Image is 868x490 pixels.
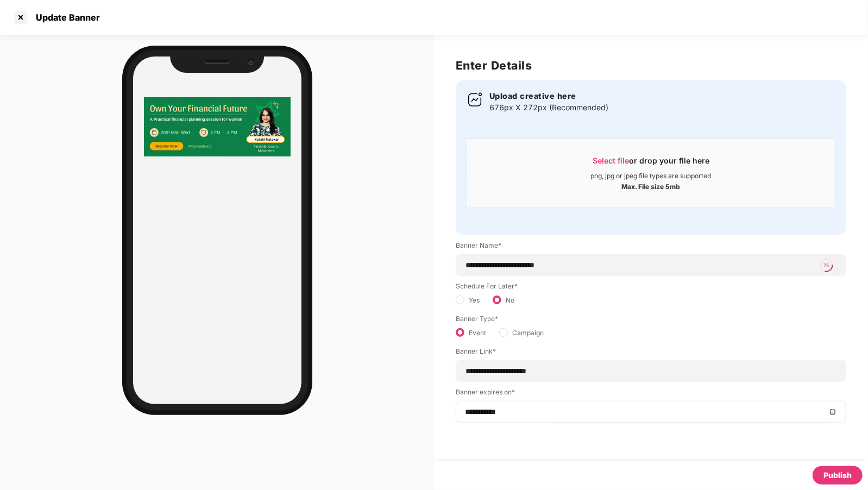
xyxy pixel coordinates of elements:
label: Banner expires on* [456,387,846,401]
label: Schedule For Later* [456,281,518,291]
img: svg+xml;base64,PHN2ZyB3aWR0aD0iNDEiIGhlaWdodD0iNDEiIHZpZXdCb3g9IjAgMCA0MSA0MSIgZmlsbD0ibm9uZSIgeG... [467,91,484,108]
p: 676px X 272px (Recommended) [489,102,608,114]
div: png, jpg or jpeg file types are supported [591,172,712,180]
label: Banner Type* [456,314,498,323]
label: Banner Name* [456,241,846,254]
div: Update Banner [29,12,100,23]
label: Campaign [512,329,544,341]
label: No [506,296,514,309]
span: Select fileor drop your file herepng, jpg or jpeg file types are supportedMax. File size 5mb [467,147,835,199]
div: Publish [823,469,852,481]
h4: Upload creative here [489,91,608,102]
h2: Enter Details [456,56,846,74]
label: Banner Link* [456,347,846,360]
div: Max. File size 5mb [622,180,681,191]
text: 75 [824,262,829,268]
i: Speaker [204,60,230,64]
label: Event [469,329,486,341]
span: Select file [593,156,629,165]
label: Yes [469,296,480,309]
div: or drop your file here [593,155,709,172]
img: eventImage [133,76,301,178]
b: Camera [248,59,254,65]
